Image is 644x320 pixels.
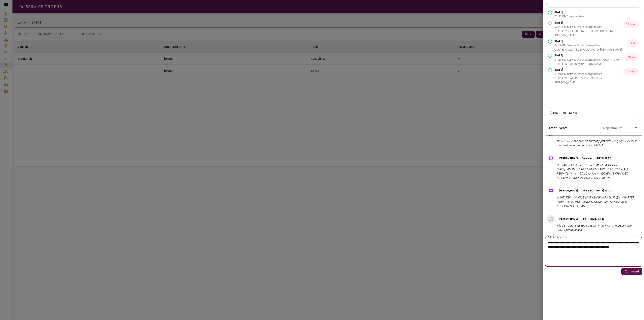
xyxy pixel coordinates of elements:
[633,125,639,131] button: Open
[547,125,568,130] h6: Latest Events
[624,269,639,274] p: Comment
[623,21,638,28] p: 35 mins
[554,25,623,37] p: 02:27 PM : Service Order changed from QUOTE_REQUESTED to QUOTE_VALIDATED by [PERSON_NAME]
[623,68,638,75] p: 10 secs
[554,39,627,43] p: [DATE]
[557,163,639,180] p: QR: 14505 // [DATE] KCRP MMMSM C2 P4 // [DATE] MMSM KCRP C2 P4 // MX APIS // ROUTES: NA // PERMIT...
[627,39,638,47] p: 1 hr
[580,217,588,221] p: File
[548,156,554,161] img: Message Icon
[557,156,580,160] p: [PERSON_NAME]
[554,72,623,85] p: 01:20 PM : Service Order changed from QUOTE_CREATED to QUOTE_SENT by [PERSON_NAME]
[554,68,623,72] p: [DATE]
[548,235,567,238] label: Add Comments...
[554,53,624,58] p: [DATE]
[554,43,627,52] p: 04:20 PM : Service Order changed from QUOTE_VALIDATED to QUOTING by [PERSON_NAME]
[557,195,639,208] p: Q:AIFA FBO - INVOICE & WT - BANK INFO ON FILE // CHARTER PERMIT BY ATMOS, PENDING CONFIRMATION IF...
[548,188,554,194] img: Message Icon
[554,10,585,14] p: [DATE]
[594,189,613,192] p: [DATE] 13:20
[557,189,580,192] p: [PERSON_NAME]
[594,156,613,160] p: [DATE] 16:20
[568,111,577,115] b: 23 hrs
[553,111,577,115] p: Total Time:
[580,156,594,160] p: Comment
[557,217,580,221] p: [PERSON_NAME]
[624,53,638,61] p: 20 hrs
[580,189,594,192] p: Comment
[621,268,642,275] button: Comment
[588,217,606,221] p: [DATE] 13:20
[554,21,623,25] p: [DATE]
[557,139,639,148] p: NEW CUST // The client is currently just evaluating costs. // Please, modified the Arrival airpor...
[548,216,554,222] img: PDF File
[548,111,553,115] img: Timer Icon
[554,14,585,19] p: 01:51 PM Quote received
[557,224,639,232] p: File CST QUOTE N530JB 14505 -1 PA31 KCRP-MMSM-KCRP [DATE].pdf uploaded
[554,58,624,66] p: 01:20 PM : Service Order changed from QUOTING to QUOTE_CREATED by [PERSON_NAME]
